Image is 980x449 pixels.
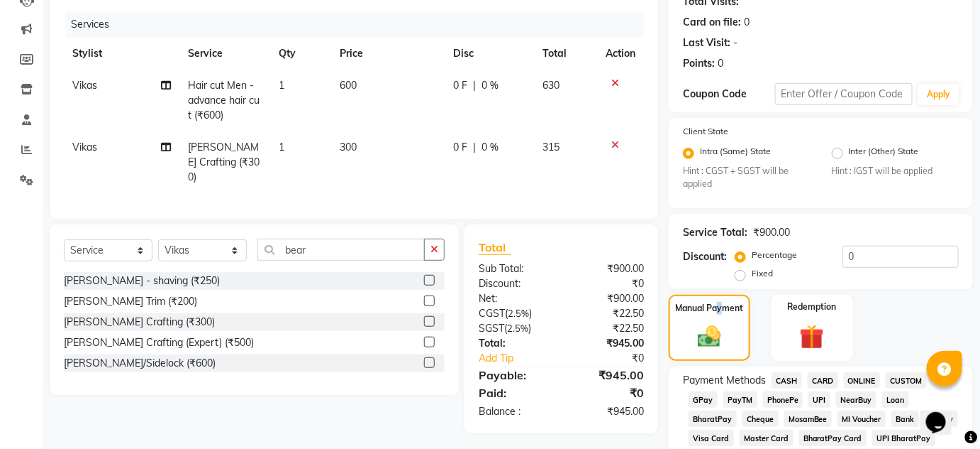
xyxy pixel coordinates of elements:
[64,274,220,288] div: [PERSON_NAME] - shaving (₹250)
[742,411,779,427] span: Cheque
[72,79,97,92] span: Vikas
[744,15,750,30] div: 0
[468,351,577,366] a: Add Tip
[279,141,285,153] span: 1
[691,323,728,350] img: _cash.svg
[468,384,562,401] div: Paid:
[445,38,534,70] th: Disc
[468,306,562,321] div: ( )
[740,430,794,446] span: Master Card
[535,38,597,70] th: Total
[837,411,886,427] span: MI Voucher
[799,430,867,446] span: BharatPay Card
[683,125,728,138] label: Client State
[508,308,529,319] span: 2.5%
[543,141,560,153] span: 315
[64,315,215,330] div: [PERSON_NAME] Crafting (₹300)
[468,336,562,351] div: Total:
[775,83,913,105] input: Enter Offer / Coupon Code
[772,372,802,389] span: CASH
[597,38,644,70] th: Action
[561,261,655,276] div: ₹900.00
[473,140,476,155] span: |
[700,145,771,162] label: Intra (Same) State
[561,336,655,351] div: ₹945.00
[468,321,562,336] div: ( )
[479,240,511,255] span: Total
[468,404,562,419] div: Balance :
[468,276,562,291] div: Discount:
[473,78,476,93] span: |
[683,225,747,240] div: Service Total:
[792,322,832,352] img: _gift.svg
[808,372,838,389] span: CARD
[683,56,715,71] div: Points:
[64,356,216,371] div: [PERSON_NAME]/Sidelock (₹600)
[468,291,562,306] div: Net:
[481,78,499,93] span: 0 %
[886,372,927,389] span: CUSTOM
[683,373,766,388] span: Payment Methods
[683,15,741,30] div: Card on file:
[689,430,734,446] span: Visa Card
[753,225,790,240] div: ₹900.00
[891,411,919,427] span: Bank
[64,294,197,309] div: [PERSON_NAME] Trim (₹200)
[683,87,775,102] div: Coupon Code
[64,335,254,350] div: [PERSON_NAME] Crafting (Expert) (₹500)
[188,141,260,183] span: [PERSON_NAME] Crafting (₹300)
[331,38,445,70] th: Price
[844,372,881,389] span: ONLINE
[577,351,655,366] div: ₹0
[561,367,655,384] div: ₹945.00
[561,276,655,291] div: ₹0
[836,391,876,408] span: NearBuy
[340,79,357,92] span: 600
[543,79,560,92] span: 630
[733,36,737,50] div: -
[689,411,737,427] span: BharatPay
[849,145,919,162] label: Inter (Other) State
[257,239,425,261] input: Search or Scan
[561,306,655,321] div: ₹22.50
[763,391,803,408] span: PhonePe
[188,79,260,121] span: Hair cut Men - advance hair cut (₹600)
[784,411,833,427] span: MosamBee
[675,302,743,315] label: Manual Payment
[453,78,467,93] span: 0 F
[507,323,528,334] span: 2.5%
[65,11,655,38] div: Services
[808,391,830,408] span: UPI
[752,267,773,280] label: Fixed
[340,141,357,153] span: 300
[279,79,285,92] span: 1
[271,38,332,70] th: Qty
[179,38,271,70] th: Service
[723,391,757,408] span: PayTM
[479,322,504,335] span: SGST
[872,430,935,446] span: UPI BharatPay
[683,165,811,191] small: Hint : CGST + SGST will be applied
[683,249,727,264] div: Discount:
[832,165,959,178] small: Hint : IGST will be applied
[918,84,959,105] button: Apply
[882,391,909,408] span: Loan
[561,321,655,336] div: ₹22.50
[479,307,505,320] span: CGST
[689,391,718,408] span: GPay
[561,291,655,306] div: ₹900.00
[561,404,655,419] div: ₹945.00
[468,367,562,384] div: Payable:
[561,384,655,401] div: ₹0
[752,249,797,261] label: Percentage
[718,56,723,71] div: 0
[481,140,499,155] span: 0 %
[920,392,966,435] iframe: chat widget
[468,261,562,276] div: Sub Total:
[788,301,837,313] label: Redemption
[453,140,467,155] span: 0 F
[64,38,179,70] th: Stylist
[683,36,730,50] div: Last Visit:
[72,141,97,153] span: Vikas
